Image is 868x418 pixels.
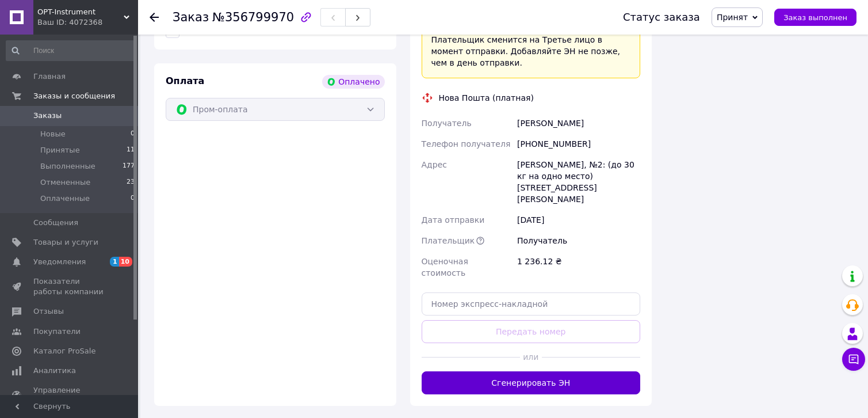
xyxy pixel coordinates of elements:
[515,251,643,283] div: 1 236.12 ₴
[33,91,115,101] span: Заказы и сообщения
[515,154,643,210] div: [PERSON_NAME], №2: (до 30 кг на одно место) [STREET_ADDRESS][PERSON_NAME]
[436,92,537,104] div: Нова Пошта (платная)
[33,257,86,267] span: Уведомления
[40,193,90,204] span: Оплаченные
[842,348,865,371] button: Чат с покупателем
[40,161,95,172] span: Выполненные
[515,113,643,134] div: [PERSON_NAME]
[422,292,641,316] input: Номер экспресс-накладной
[422,139,511,149] span: Телефон получателя
[150,12,159,23] div: Вернуться назад
[33,71,66,82] span: Главная
[33,218,78,228] span: Сообщения
[515,134,643,154] div: [PHONE_NUMBER]
[422,119,472,128] span: Получатель
[33,306,64,317] span: Отзывы
[37,17,138,28] div: Ваш ID: 4072368
[131,129,135,139] span: 0
[783,13,847,22] span: Заказ выполнен
[515,210,643,230] div: [DATE]
[40,129,66,139] span: Новые
[123,161,135,172] span: 177
[166,75,204,86] span: Оплата
[717,13,748,22] span: Принят
[33,385,106,406] span: Управление сайтом
[520,351,542,363] span: или
[131,193,135,204] span: 0
[33,326,81,337] span: Покупатели
[33,366,76,376] span: Аналитика
[623,12,700,23] div: Статус заказа
[431,34,631,69] div: Плательщик сменится на Третье лицо в момент отправки. Добавляйте ЭН не позже, чем в день отправки.
[127,177,135,188] span: 23
[33,111,62,121] span: Заказы
[422,160,447,169] span: Адрес
[119,257,132,267] span: 10
[33,237,98,248] span: Товары и услуги
[33,276,106,297] span: Показатели работы компании
[322,75,384,89] div: Оплачено
[515,230,643,251] div: Получатель
[422,236,475,245] span: Плательщик
[422,257,468,278] span: Оценочная стоимость
[33,346,95,356] span: Каталог ProSale
[173,10,209,24] span: Заказ
[127,145,135,155] span: 11
[212,10,294,24] span: №356799970
[37,7,124,17] span: OPT-Instrument
[422,215,485,225] span: Дата отправки
[422,371,641,394] button: Сгенерировать ЭН
[774,9,856,26] button: Заказ выполнен
[40,177,90,188] span: Отмененные
[6,40,136,61] input: Поиск
[40,145,80,155] span: Принятые
[110,257,119,267] span: 1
